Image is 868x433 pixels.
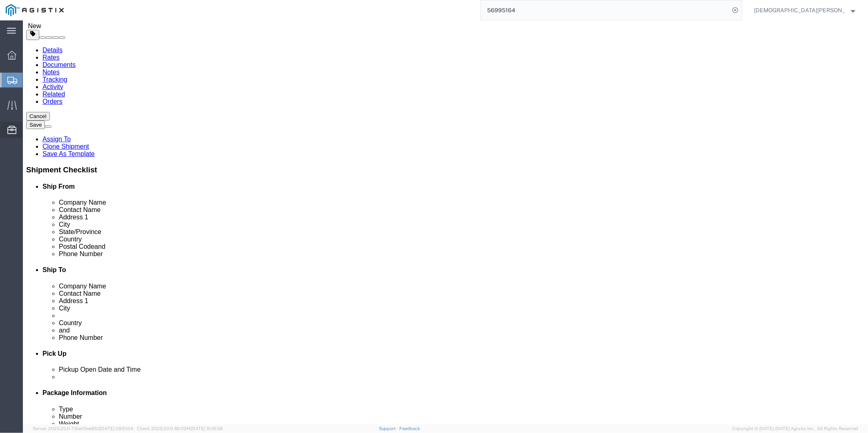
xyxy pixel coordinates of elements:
[481,0,729,20] input: Search for shipment number, reference number
[399,426,420,431] a: Feedback
[754,5,857,15] button: [DEMOGRAPHIC_DATA][PERSON_NAME]
[732,425,858,432] span: Copyright © [DATE]-[DATE] Agistix Inc., All Rights Reserved
[191,426,223,431] span: [DATE] 10:16:38
[6,4,64,16] img: logo
[137,426,223,431] span: Client: 2025.20.0-8b113f4
[100,426,133,431] span: [DATE] 09:51:04
[23,20,868,424] iframe: FS Legacy Container
[379,426,399,431] a: Support
[754,6,845,15] span: Christian Ovalles
[33,426,133,431] span: Server: 2025.20.0-710e05ee653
